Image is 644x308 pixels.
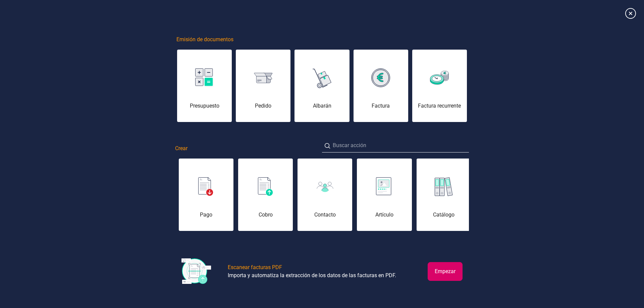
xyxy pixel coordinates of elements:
img: img-pedido.svg [254,73,273,83]
div: Pago [179,211,233,219]
div: Factura [354,102,408,110]
img: img-factura-recurrente.svg [430,71,449,84]
button: Empezar [428,262,463,281]
img: img-pago.svg [198,177,214,196]
img: img-escanear-facturas-pdf.svg [181,258,212,285]
span: Emisión de documentos [176,36,233,44]
div: Catálogo [417,211,471,219]
div: Importa y automatiza la extracción de los datos de las facturas en PDF. [228,271,396,280]
div: Contacto [298,211,352,219]
div: Cobro [238,211,293,219]
img: img-albaran.svg [313,66,331,89]
input: Buscar acción [322,139,469,152]
div: Presupuesto [177,102,232,110]
div: Albarán [294,102,349,110]
div: Artículo [357,211,412,219]
span: Crear [175,144,187,152]
img: img-factura.svg [371,68,390,87]
img: img-cobro.svg [258,177,273,196]
img: img-articulo.svg [376,177,392,196]
img: img-cliente.svg [316,181,334,192]
img: img-presupuesto.svg [195,68,214,87]
div: Factura recurrente [412,102,467,110]
div: Pedido [236,102,290,110]
div: Escanear facturas PDF [228,263,282,271]
img: img-catalogo.svg [435,177,453,196]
